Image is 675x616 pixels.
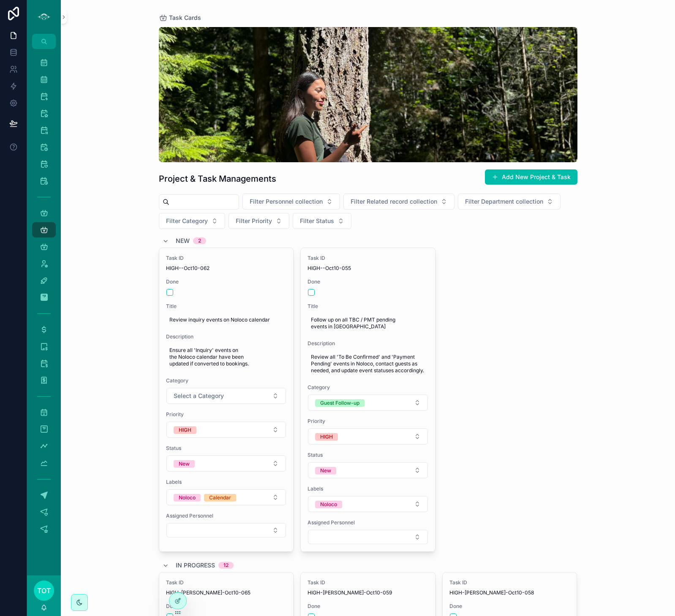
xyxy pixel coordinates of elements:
span: Task ID [449,579,570,586]
span: Assigned Personnel [166,512,287,519]
button: Select Button [166,523,286,537]
span: Priority [308,418,428,425]
a: Task IDHIGH--Oct10-055DoneTitleFollow up on all TBC / PMT pending events in [GEOGRAPHIC_DATA]Desc... [300,248,435,552]
span: Task ID [308,579,428,586]
div: scrollable content [27,49,61,548]
span: Done [166,603,287,610]
a: Task Cards [159,14,201,22]
span: Select a Category [174,392,224,400]
span: Description [308,340,428,347]
div: Guest Follow-up [320,399,359,407]
div: HIGH [179,426,191,434]
button: Select Button [229,213,289,229]
button: Select Button [458,194,561,210]
span: HIGH--Oct10-055 [308,265,428,272]
span: Review all 'To Be Confirmed' and 'Payment Pending' events in Noloco, contact guests as needed, an... [311,354,425,374]
span: Ensure all 'Inquiry' events on the Noloco calendar have been updated if converted to bookings. [169,347,283,367]
span: HIGH-[PERSON_NAME]-Oct10-059 [308,589,428,596]
div: Noloco [179,494,196,502]
button: Select Button [293,213,351,229]
span: Assigned Personnel [308,519,428,526]
span: TOT [37,586,51,596]
span: Review inquiry events on Noloco calendar [169,316,283,323]
button: Select Button [308,462,428,478]
span: Task ID [308,255,428,262]
span: Title [166,303,287,310]
span: Category [166,377,287,384]
span: Filter Department collection [465,197,543,206]
span: Filter Related record collection [351,197,437,206]
span: Filter Personnel collection [250,197,323,206]
span: Filter Status [300,217,334,225]
span: Filter Category [166,217,208,225]
span: Done [449,603,570,610]
button: Select Button [242,194,340,210]
span: Priority [166,411,287,418]
span: New [176,237,190,245]
span: Labels [308,485,428,492]
span: Task ID [166,255,287,262]
button: Select Button [166,489,286,505]
div: 12 [223,562,229,569]
h1: Project & Task Managements [159,173,276,185]
span: Status [166,445,287,452]
button: Select Button [166,422,286,438]
div: New [179,460,190,468]
span: Category [308,384,428,391]
button: Select Button [166,455,286,472]
button: Unselect CALENDAR [204,493,236,502]
a: Task IDHIGH--Oct10-062DoneTitleReview inquiry events on Noloco calendarDescriptionEnsure all 'Inq... [159,248,294,552]
span: Description [166,333,287,340]
button: Select Button [308,428,428,444]
span: Done [308,603,428,610]
span: Done [166,278,287,285]
span: HIGH-[PERSON_NAME]-Oct10-058 [449,589,570,596]
button: Select Button [159,213,225,229]
span: In Progress [176,561,215,570]
button: Select Button [166,388,286,404]
button: Select Button [308,496,428,512]
div: HIGH [320,433,333,441]
button: Add New Project & Task [485,169,577,185]
span: Task Cards [169,14,201,22]
div: 2 [198,237,201,244]
div: Noloco [320,501,337,508]
span: Labels [166,479,287,485]
img: App logo [37,10,51,24]
span: Filter Priority [236,217,272,225]
span: Task ID [166,579,287,586]
span: Follow up on all TBC / PMT pending events in [GEOGRAPHIC_DATA] [311,316,425,330]
button: Select Button [308,395,428,411]
span: HIGH--Oct10-062 [166,265,287,272]
span: Status [308,452,428,458]
button: Select Button [343,194,455,210]
button: Unselect NOLOCO [174,493,201,502]
div: Calendar [209,494,231,502]
span: Done [308,278,428,285]
div: New [320,467,331,474]
span: HIGH-[PERSON_NAME]-Oct10-065 [166,589,287,596]
button: Unselect NOLOCO [315,500,342,508]
button: Select Button [308,530,428,544]
span: Title [308,303,428,310]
